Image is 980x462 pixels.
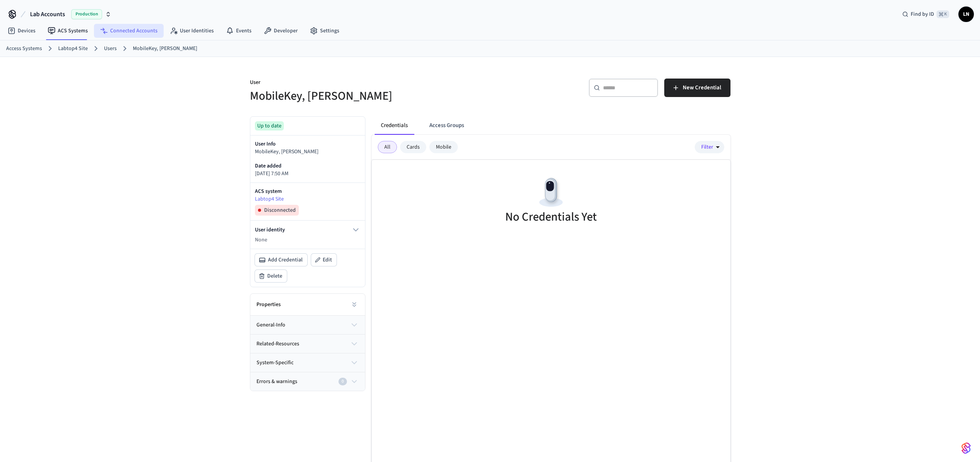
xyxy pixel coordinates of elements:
[258,24,304,38] a: Developer
[534,175,568,210] img: Devices Empty State
[250,372,365,391] button: Errors & warnings0
[338,378,347,385] div: 0
[255,270,287,282] button: Delete
[255,162,360,170] p: Date added
[250,79,486,88] p: User
[255,121,284,131] div: Up to date
[911,10,934,18] span: Find by ID
[250,335,365,353] button: related-resources
[256,378,297,386] span: Errors & warnings
[936,10,949,18] span: ⌘ K
[104,45,117,53] a: Users
[683,83,721,93] span: New Credential
[429,141,458,153] div: Mobile
[250,316,365,334] button: general-info
[256,321,285,329] span: general-info
[375,116,414,135] button: Credentials
[378,141,397,153] div: All
[664,79,730,97] button: New Credential
[58,45,88,53] a: Labtop4 Site
[256,301,281,308] h2: Properties
[958,7,974,22] button: LN
[695,141,724,153] button: Filter
[323,256,332,264] span: Edit
[250,88,486,104] h5: MobileKey, [PERSON_NAME]
[30,10,65,19] span: Lab Accounts
[959,7,973,21] span: LN
[267,272,282,280] span: Delete
[423,116,470,135] button: Access Groups
[256,340,299,348] span: related-resources
[255,236,360,244] p: None
[220,24,258,38] a: Events
[133,45,197,53] a: MobileKey, [PERSON_NAME]
[94,24,164,38] a: Connected Accounts
[264,206,296,214] span: Disconnected
[896,7,955,21] div: Find by ID⌘ K
[400,141,426,153] div: Cards
[311,254,337,266] button: Edit
[255,187,360,195] p: ACS system
[255,140,360,148] p: User Info
[71,9,102,19] span: Production
[42,24,94,38] a: ACS Systems
[255,254,307,266] button: Add Credential
[962,442,971,454] img: SeamLogoGradient.69752ec5.svg
[6,45,42,53] a: Access Systems
[255,195,360,203] a: Labtop4 Site
[304,24,345,38] a: Settings
[256,359,293,367] span: system-specific
[255,225,360,234] button: User identity
[268,256,303,264] span: Add Credential
[505,209,597,225] h5: No Credentials Yet
[250,353,365,372] button: system-specific
[2,24,42,38] a: Devices
[255,148,360,156] p: MobileKey, [PERSON_NAME]
[164,24,220,38] a: User Identities
[255,170,360,178] p: [DATE] 7:50 AM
